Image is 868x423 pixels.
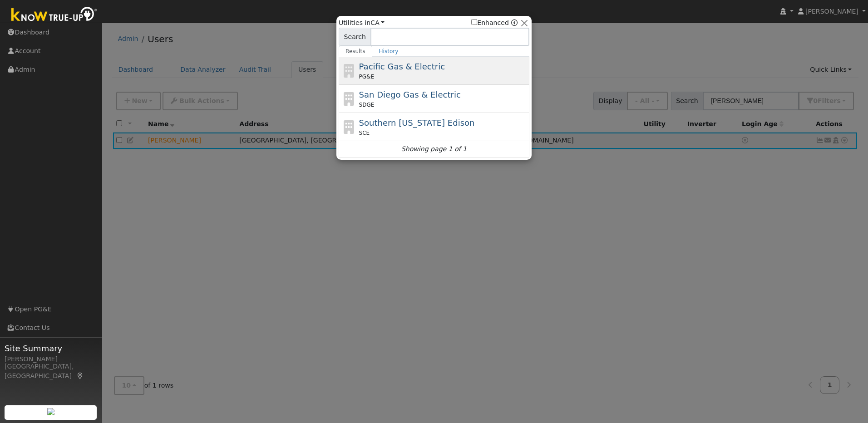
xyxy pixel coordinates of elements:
span: San Diego Gas & Electric [359,90,461,99]
img: retrieve [47,408,54,415]
div: [PERSON_NAME] [5,354,97,364]
span: SCE [359,129,370,137]
span: Southern [US_STATE] Edison [359,118,475,128]
span: Utilities in [339,18,385,28]
span: Show enhanced providers [471,18,518,28]
img: Know True-Up [7,5,102,25]
a: CA [370,19,385,26]
a: Results [339,46,372,57]
input: Enhanced [471,19,477,25]
span: [PERSON_NAME] [805,8,858,15]
i: Showing page 1 of 1 [401,144,467,154]
div: [GEOGRAPHIC_DATA], [GEOGRAPHIC_DATA] [5,362,97,381]
span: SDGE [359,101,375,109]
span: Site Summary [5,342,97,354]
span: Pacific Gas & Electric [359,62,445,71]
label: Enhanced [471,18,509,28]
a: History [372,46,405,57]
a: Enhanced Providers [511,19,518,26]
span: Search [339,28,371,46]
a: Map [76,372,84,379]
span: PG&E [359,73,374,81]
